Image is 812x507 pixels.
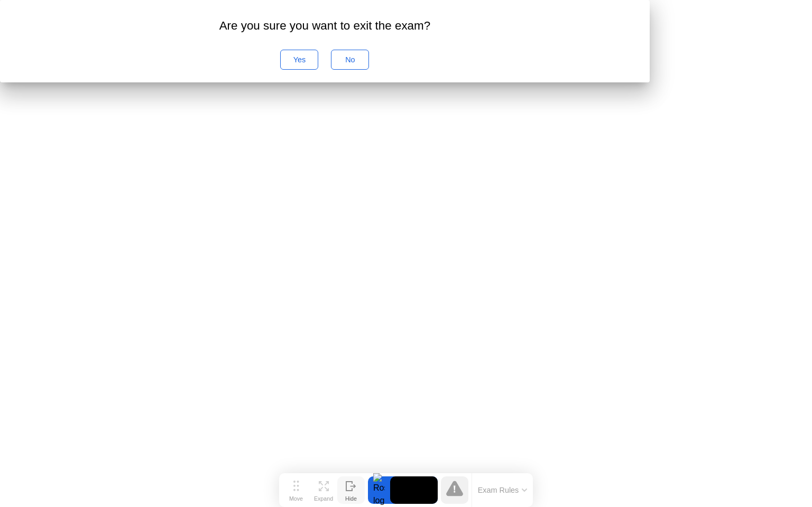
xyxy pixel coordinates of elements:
div: No [335,55,365,64]
button: Exam Rules [475,485,531,495]
div: Hide [345,495,357,502]
div: Are you sure you want to exit the exam? [17,17,633,35]
div: Yes [284,55,315,64]
div: Move [289,495,303,502]
button: Yes [280,50,318,70]
button: No [331,50,369,70]
div: Expand [314,495,333,502]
